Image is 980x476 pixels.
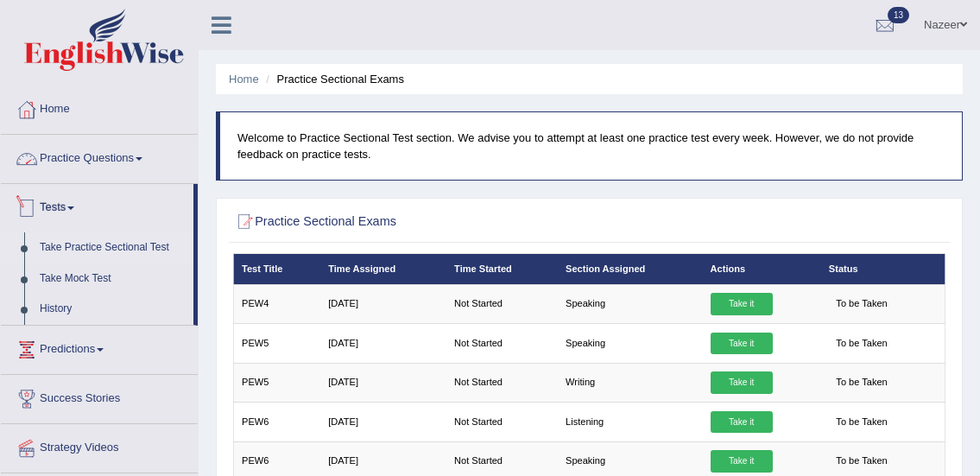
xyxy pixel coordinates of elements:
h2: Practice Sectional Exams [233,211,675,233]
a: Take it [711,333,773,355]
td: PEW4 [233,284,320,323]
a: Take it [711,371,773,394]
span: To be Taken [829,450,895,473]
a: Success Stories [1,375,198,418]
th: Test Title [233,254,320,284]
a: Take Practice Sectional Test [32,232,193,263]
td: Listening [558,403,703,441]
th: Section Assigned [558,254,703,284]
a: Tests [1,184,193,227]
a: Take it [711,293,773,315]
span: 13 [888,7,909,23]
td: Not Started [446,363,558,402]
th: Actions [702,254,820,284]
th: Status [821,254,945,284]
th: Time Started [446,254,558,284]
td: [DATE] [320,284,446,323]
td: [DATE] [320,324,446,363]
td: [DATE] [320,363,446,402]
span: To be Taken [829,333,895,355]
td: Not Started [446,284,558,323]
td: Writing [558,363,703,402]
td: PEW6 [233,403,320,441]
td: Speaking [558,324,703,363]
td: PEW5 [233,324,320,363]
td: Speaking [558,284,703,323]
td: Not Started [446,403,558,441]
a: Take Mock Test [32,263,193,295]
a: Practice Questions [1,135,198,178]
span: To be Taken [829,371,895,394]
td: PEW5 [233,363,320,402]
a: Home [229,73,259,86]
p: Welcome to Practice Sectional Test section. We advise you to attempt at least one practice test e... [237,130,945,162]
a: Home [1,86,198,129]
a: History [32,294,193,325]
td: Not Started [446,324,558,363]
a: Take it [711,450,773,473]
a: Take it [711,411,773,434]
a: Predictions [1,326,198,369]
span: To be Taken [829,293,895,315]
th: Time Assigned [320,254,446,284]
span: To be Taken [829,411,895,434]
a: Strategy Videos [1,424,198,467]
li: Practice Sectional Exams [262,71,404,87]
td: [DATE] [320,403,446,441]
